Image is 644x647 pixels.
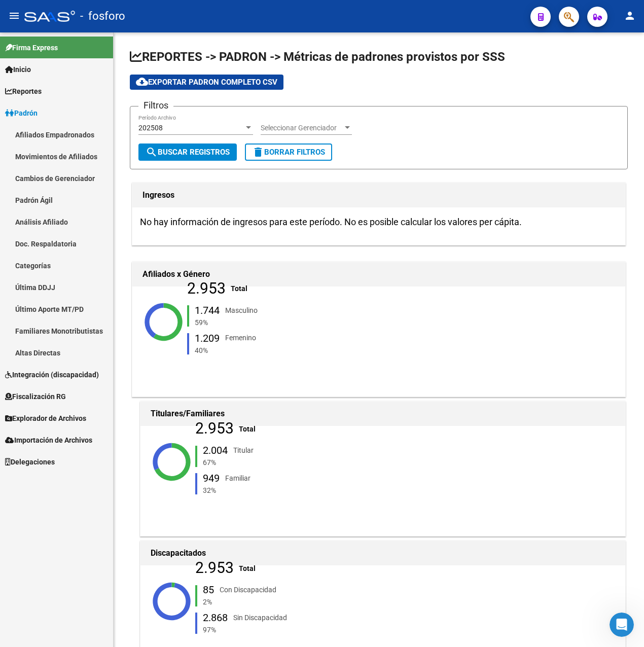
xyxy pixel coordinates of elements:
[138,143,237,161] button: Buscar Registros
[193,317,323,328] div: 59%
[220,584,276,595] div: Con Discapacidad
[252,146,264,158] mat-icon: delete
[201,485,331,496] div: 32%
[130,75,283,90] button: Exportar Padron Completo CSV
[5,107,38,119] span: Padrón
[610,613,634,637] iframe: Intercom live chat
[239,563,256,574] div: Total
[195,423,234,434] div: 2.953
[146,146,158,158] mat-icon: search
[80,5,125,27] span: - fosforo
[225,473,251,484] div: Familiar
[624,10,636,22] mat-icon: person
[231,283,247,294] div: Total
[142,266,615,282] h1: Afiliados x Género
[5,369,99,380] span: Integración (discapacidad)
[195,305,220,315] div: 1.744
[233,612,287,623] div: Sin Discapacidad
[201,457,331,468] div: 67%
[5,435,92,446] span: Importación de Archivos
[203,473,220,483] div: 949
[5,86,42,97] span: Reportes
[193,345,323,356] div: 40%
[203,613,228,623] div: 2.868
[245,143,332,161] button: Borrar Filtros
[225,305,258,316] div: Masculino
[5,456,55,468] span: Delegaciones
[201,596,331,607] div: 2%
[233,445,254,456] div: Titular
[138,98,173,113] h3: Filtros
[5,413,86,424] span: Explorador de Archivos
[195,562,234,573] div: 2.953
[203,585,214,595] div: 85
[5,42,58,53] span: Firma Express
[151,545,615,561] h1: Discapacitados
[140,215,618,229] h3: No hay información de ingresos para este período. No es posible calcular los valores per cápita.
[8,10,20,22] mat-icon: menu
[146,148,230,157] span: Buscar Registros
[239,423,256,435] div: Total
[203,445,228,455] div: 2.004
[130,50,505,64] span: REPORTES -> PADRON -> Métricas de padrones provistos por SSS
[201,624,331,635] div: 97%
[136,76,148,88] mat-icon: cloud_download
[195,333,220,343] div: 1.209
[187,283,226,294] div: 2.953
[142,187,615,203] h1: Ingresos
[138,124,163,132] span: 202508
[151,406,615,422] h1: Titulares/Familiares
[136,78,277,87] span: Exportar Padron Completo CSV
[5,64,31,75] span: Inicio
[225,332,256,343] div: Femenino
[5,391,66,402] span: Fiscalización RG
[252,148,325,157] span: Borrar Filtros
[261,124,343,132] span: Seleccionar Gerenciador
